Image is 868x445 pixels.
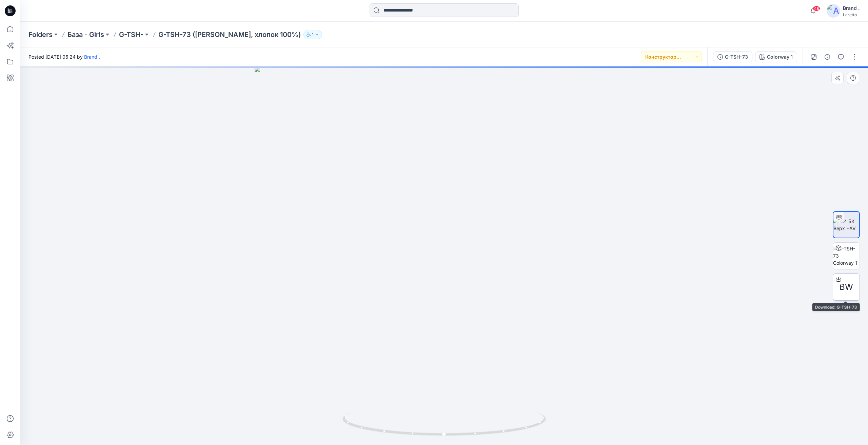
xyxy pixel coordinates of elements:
button: 1 [303,30,322,39]
p: 1 [312,31,314,38]
a: Folders [28,30,53,39]
img: 134 БК Верх +AV [833,218,859,232]
div: Laretto [843,12,860,17]
div: Colorway 1 [767,53,793,61]
button: G-TSH-73 [713,52,752,62]
a: G-TSH- [119,30,143,39]
div: G-TSH-73 [725,53,748,61]
a: Brand . [84,54,100,60]
span: BW [840,281,853,293]
div: Brand . [843,4,860,12]
button: Details [822,52,833,62]
img: G-TSH-73 Colorway 1 [833,245,860,266]
button: Colorway 1 [755,52,797,62]
span: Posted [DATE] 05:24 by [28,53,100,60]
p: G-TSH-73 ([PERSON_NAME], хлопок 100%) [158,30,301,39]
a: База - Girls [67,30,104,39]
span: 46 [813,6,820,11]
img: avatar [827,4,840,18]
